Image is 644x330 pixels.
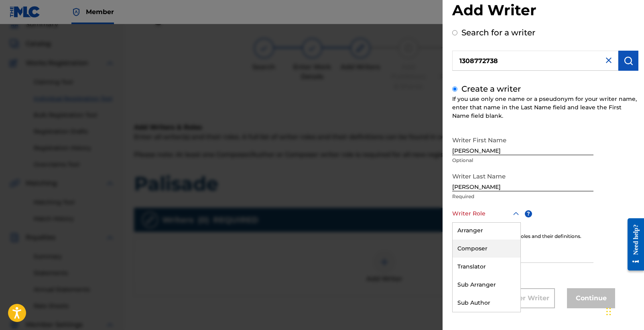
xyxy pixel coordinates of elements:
label: Search for a writer [461,28,535,37]
img: close [604,55,614,65]
div: Arranger [453,221,520,240]
div: Sub Arranger [453,276,520,294]
iframe: Resource Center [622,212,644,277]
div: If you use only one name or a pseudonym for your writer name, enter that name in the Last Name fi... [452,95,638,120]
span: ? [525,210,532,217]
div: Click for a list of writer roles and their definitions. [452,233,638,240]
input: Search writer's name or IPI Number [452,51,618,71]
div: Composer [453,240,520,258]
div: Translator [453,258,520,276]
div: Sub Author [453,294,520,312]
img: MLC Logo [10,6,41,18]
label: Create a writer [461,84,521,94]
span: Member [86,7,114,16]
iframe: Chat Widget [604,291,644,330]
img: Top Rightsholder [71,7,81,17]
p: Required [452,193,593,200]
p: Optional [452,157,593,164]
p: Optional [452,264,593,272]
img: Search Works [624,56,633,66]
div: Drag [606,299,611,324]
